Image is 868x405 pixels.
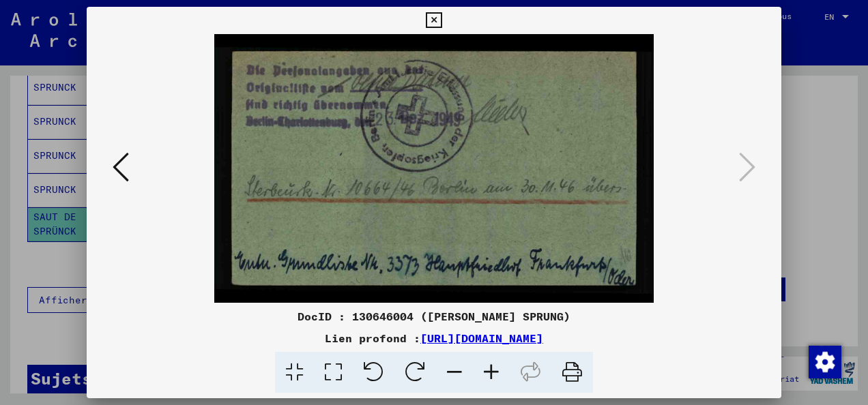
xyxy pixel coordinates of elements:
img: 002.jpg [133,34,735,303]
div: DocID : 130646004 ([PERSON_NAME] SPRUNG) [87,308,781,325]
a: [URL][DOMAIN_NAME] [420,331,543,345]
img: Modifier le consentement [809,346,841,378]
div: Lien profond : [87,330,781,346]
div: Modifier le consentement [808,345,841,378]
